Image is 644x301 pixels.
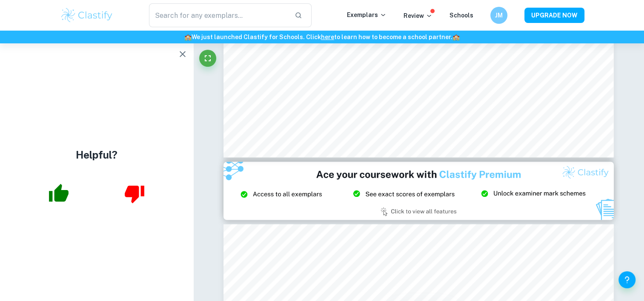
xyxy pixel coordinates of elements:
img: Ad [223,162,614,220]
h6: We just launched Clastify for Schools. Click to learn how to become a school partner. [2,32,642,42]
span: 🏫 [184,34,192,40]
button: JM [490,7,507,24]
a: here [321,34,334,40]
span: 🏫 [452,34,460,40]
img: Clastify logo [60,7,114,24]
input: Search for any exemplars... [149,3,288,27]
button: UPGRADE NOW [524,8,584,23]
h6: JM [494,11,504,20]
h4: Helpful? [76,147,117,162]
button: Fullscreen [199,50,216,67]
p: Exemplars [347,10,386,20]
a: Schools [449,12,473,19]
button: Help and Feedback [618,271,635,288]
p: Review [404,11,432,20]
